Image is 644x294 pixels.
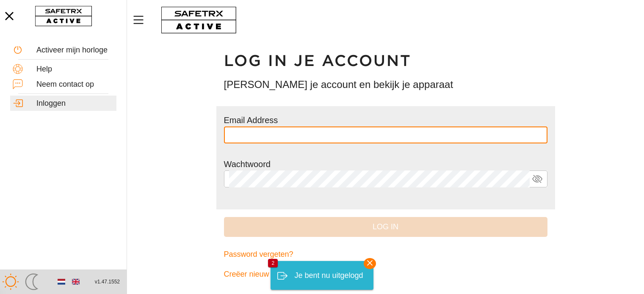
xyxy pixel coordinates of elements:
[224,217,547,237] button: Log in
[268,259,278,267] div: 2
[224,245,547,264] a: Password vergeten?
[224,159,271,169] label: Wachtwoord
[69,275,83,289] button: English
[90,275,125,289] button: v1.47.1552
[23,273,40,290] img: ModeDark.svg
[231,220,541,234] span: Log in
[2,273,19,290] img: ModeLight.svg
[13,64,23,74] img: Help.svg
[224,51,547,71] h1: Log in je account
[224,115,278,125] label: Email Address
[36,46,114,55] div: Activeer mijn horloge
[36,99,114,108] div: Inloggen
[54,275,69,289] button: Dutch
[131,11,152,29] button: Menu
[224,268,298,281] span: Creëer nieuw account
[224,77,547,92] h3: [PERSON_NAME] je account en bekijk je apparaat
[36,80,114,89] div: Neem contact op
[36,65,114,74] div: Help
[13,79,23,89] img: ContactUs.svg
[72,278,80,286] img: en.svg
[95,278,120,286] span: v1.47.1552
[224,248,293,261] span: Password vergeten?
[58,278,65,286] img: nl.svg
[224,264,547,284] a: Creëer nieuw account
[294,267,363,284] div: Je bent nu uitgelogd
